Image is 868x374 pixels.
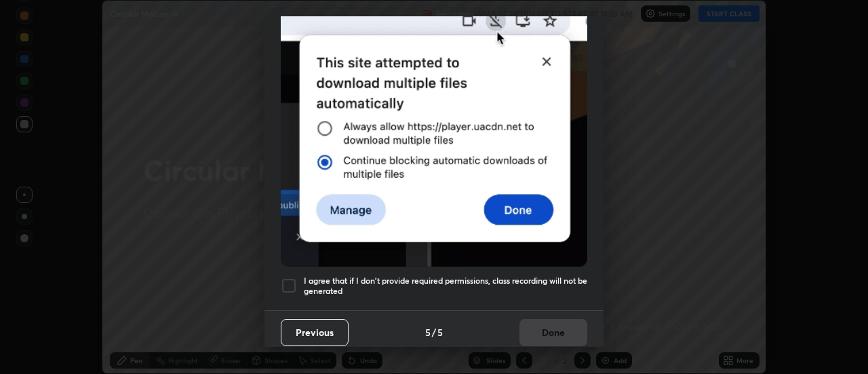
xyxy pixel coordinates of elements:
[425,325,431,339] h4: 5
[437,325,443,339] h4: 5
[304,276,587,297] h5: I agree that if I don't provide required permissions, class recording will not be generated
[281,319,349,346] button: Previous
[432,325,436,339] h4: /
